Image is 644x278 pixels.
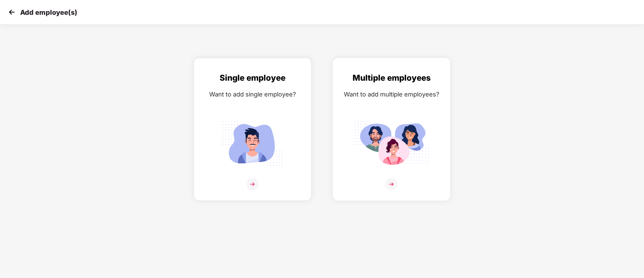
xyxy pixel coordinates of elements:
img: svg+xml;base64,PHN2ZyB4bWxucz0iaHR0cDovL3d3dy53My5vcmcvMjAwMC9zdmciIHdpZHRoPSIzMCIgaGVpZ2h0PSIzMC... [7,7,17,17]
img: svg+xml;base64,PHN2ZyB4bWxucz0iaHR0cDovL3d3dy53My5vcmcvMjAwMC9zdmciIHdpZHRoPSIzNiIgaGVpZ2h0PSIzNi... [246,178,259,190]
div: Single employee [201,72,304,84]
img: svg+xml;base64,PHN2ZyB4bWxucz0iaHR0cDovL3d3dy53My5vcmcvMjAwMC9zdmciIHdpZHRoPSIzNiIgaGVpZ2h0PSIzNi... [385,178,398,190]
div: Want to add single employee? [201,89,304,99]
div: Want to add multiple employees? [340,89,443,99]
div: Multiple employees [340,72,443,84]
img: svg+xml;base64,PHN2ZyB4bWxucz0iaHR0cDovL3d3dy53My5vcmcvMjAwMC9zdmciIGlkPSJNdWx0aXBsZV9lbXBsb3llZS... [354,117,429,170]
img: svg+xml;base64,PHN2ZyB4bWxucz0iaHR0cDovL3d3dy53My5vcmcvMjAwMC9zdmciIGlkPSJTaW5nbGVfZW1wbG95ZWUiIH... [215,117,290,170]
p: Add employee(s) [20,8,77,16]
